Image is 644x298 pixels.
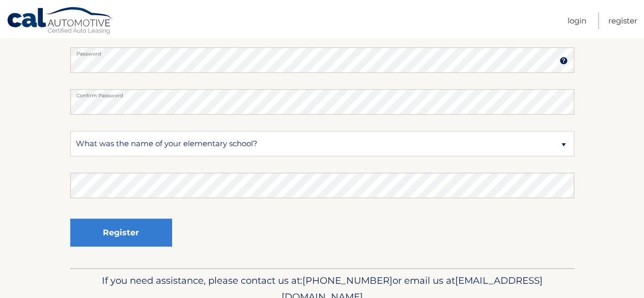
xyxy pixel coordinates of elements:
[70,219,172,247] button: Register
[302,275,393,286] span: [PHONE_NUMBER]
[568,12,586,29] a: Login
[70,47,574,56] label: Password
[7,7,114,36] a: Cal Automotive
[559,57,568,65] img: tooltip.svg
[608,12,637,29] a: Register
[70,89,574,97] label: Confirm Password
